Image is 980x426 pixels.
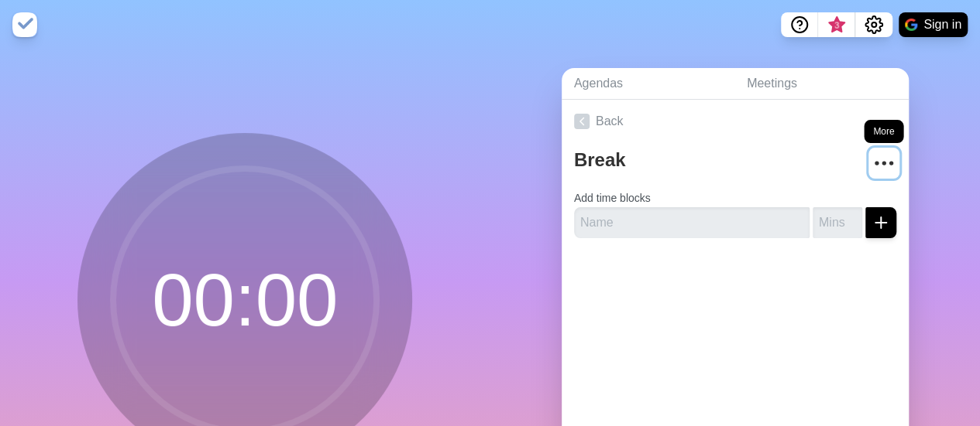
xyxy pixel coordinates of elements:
[562,68,734,100] a: Agendas
[899,12,968,37] button: Sign in
[562,100,909,143] a: Back
[868,148,899,179] button: More
[781,12,818,37] button: Help
[12,12,37,37] img: timeblocks logo
[574,207,810,238] input: Name
[813,207,862,238] input: Mins
[734,68,909,100] a: Meetings
[830,19,843,32] span: 3
[574,192,651,204] label: Add time blocks
[855,12,892,37] button: Settings
[818,12,855,37] button: What’s new
[905,19,917,31] img: google logo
